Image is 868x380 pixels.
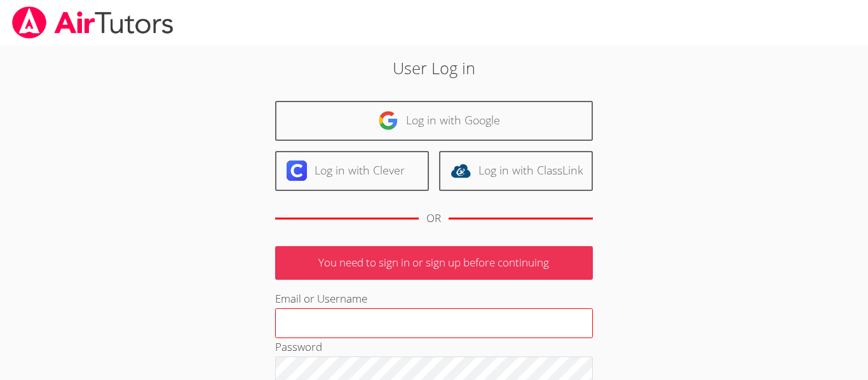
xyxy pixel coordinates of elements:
[426,209,441,228] div: OR
[378,110,398,131] img: google-logo-50288ca7cdecda66e5e0955fdab243c47b7ad437acaf1139b6f446037453330a.svg
[439,151,593,191] a: Log in with ClassLink
[275,101,593,141] a: Log in with Google
[451,161,471,181] img: classlink-logo-d6bb404cc1216ec64c9a2012d9dc4662098be43eaf13dc465df04b49fa7ab582.svg
[275,246,593,280] p: You need to sign in or sign up before continuing
[275,339,322,354] label: Password
[287,161,307,181] img: clever-logo-6eab21bc6e7a338710f1a6ff85c0baf02591cd810cc4098c63d3a4b26e2feb20.svg
[275,151,429,191] a: Log in with Clever
[200,56,668,80] h2: User Log in
[11,6,175,39] img: airtutors_banner-c4298cdbf04f3fff15de1276eac7730deb9818008684d7c2e4769d2f7ddbe033.png
[275,291,367,306] label: Email or Username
